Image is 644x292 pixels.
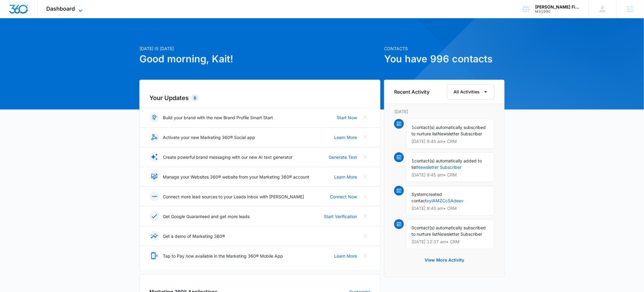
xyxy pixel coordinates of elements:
[535,9,580,14] div: account id
[361,113,370,122] button: Close
[427,198,464,203] a: xylAMZCcSAdeav
[163,134,255,141] p: Activate your new Marketing 360® Social app
[361,231,370,241] button: Close
[330,193,357,200] a: Connect Now
[418,253,470,267] button: View More Activity
[411,158,482,170] span: contact(s) automatically added to list
[139,45,380,52] p: [DATE] is [DATE]
[361,251,370,261] button: Close
[535,5,580,9] div: account name
[411,173,489,177] p: [DATE] 9:45 am • CRM
[438,131,482,136] span: Newsletter Subscriber
[334,174,357,180] a: Learn More
[361,172,370,182] button: Close
[361,132,370,142] button: Close
[447,84,495,99] button: All Activities
[163,154,292,160] p: Create powerful brand messaging with our new AI text generator
[163,233,225,239] p: Get a demo of Marketing 360®
[361,211,370,221] button: Close
[438,231,482,237] span: Newsletter Subscriber
[163,114,273,121] p: Build your brand with the new Brand Profile Smart Start
[411,192,426,197] span: System
[163,193,304,200] p: Connect more lead sources to your Leads Inbox with [PERSON_NAME]
[163,253,283,259] p: Tap to Pay now available in the Marketing 360® Mobile App
[324,213,357,220] a: Start Verification
[411,158,414,163] span: 1
[47,5,75,12] span: Dashboard
[191,94,199,102] div: 8
[329,154,357,160] a: Generate Text
[411,240,489,244] p: [DATE] 12:37 am • CRM
[361,152,370,162] button: Close
[417,165,461,170] a: Newsletter Subscriber
[384,45,505,52] p: Contacts
[334,253,357,259] a: Learn More
[163,174,309,180] p: Manage your Websites 360® website from your Marketing 360® account
[394,88,429,96] h6: Recent Activity
[411,139,489,144] p: [DATE] 9:45 am • CRM
[411,192,442,203] span: created contact
[394,108,495,115] p: [DATE]
[139,52,380,66] h1: Good morning, Kait!
[411,125,414,130] span: 1
[361,192,370,201] button: Close
[149,93,370,103] h2: Your Updates
[411,206,489,210] p: [DATE] 9:45 am • CRM
[411,225,486,237] span: contact(s) automatically subscribed to nurture list
[334,134,357,141] a: Learn More
[384,52,505,66] h1: You have 996 contacts
[337,114,357,121] a: Start Now
[411,225,414,230] span: 0
[411,125,486,136] span: contact(s) automatically subscribed to nurture list
[163,213,250,220] p: Get Google Guaranteed and get more leads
